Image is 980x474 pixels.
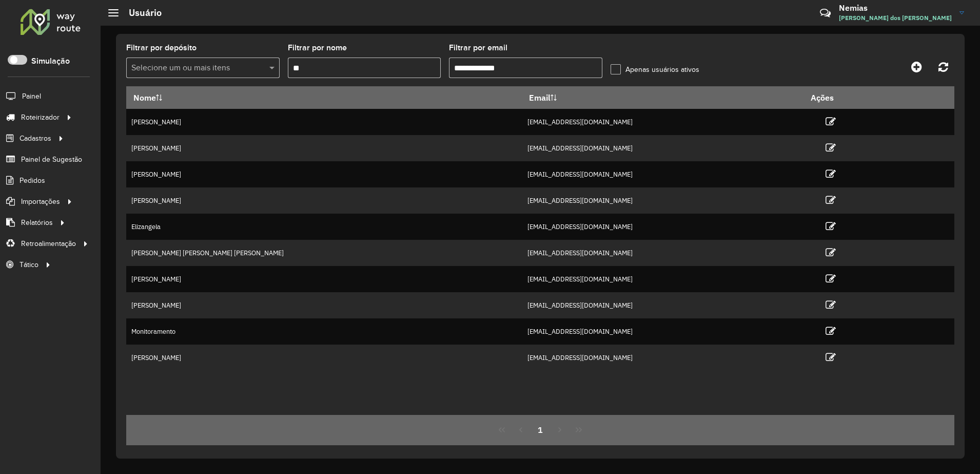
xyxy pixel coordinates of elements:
[531,420,550,440] button: 1
[126,161,522,187] td: [PERSON_NAME]
[826,298,836,312] a: Editar
[826,115,836,128] a: Editar
[19,259,38,270] span: Tático
[826,219,836,233] a: Editar
[126,240,522,266] td: [PERSON_NAME] [PERSON_NAME] [PERSON_NAME]
[126,266,522,292] td: [PERSON_NAME]
[522,214,804,240] td: [EMAIL_ADDRESS][DOMAIN_NAME]
[522,318,804,345] td: [EMAIL_ADDRESS][DOMAIN_NAME]
[522,135,804,161] td: [EMAIL_ADDRESS][DOMAIN_NAME]
[826,272,836,286] a: Editar
[288,42,347,54] label: Filtrar por nome
[839,3,952,13] h3: Nemias
[522,87,804,109] th: Email
[522,109,804,135] td: [EMAIL_ADDRESS][DOMAIN_NAME]
[126,318,522,345] td: Monitoramento
[126,135,522,161] td: [PERSON_NAME]
[826,324,836,338] a: Editar
[126,109,522,135] td: [PERSON_NAME]
[19,175,45,186] span: Pedidos
[126,87,522,109] th: Nome
[839,13,952,23] span: [PERSON_NAME] dos [PERSON_NAME]
[21,238,76,249] span: Retroalimentação
[522,240,804,266] td: [EMAIL_ADDRESS][DOMAIN_NAME]
[21,154,82,165] span: Painel de Sugestão
[826,193,836,207] a: Editar
[21,217,53,228] span: Relatórios
[126,42,197,54] label: Filtrar por depósito
[449,42,507,54] label: Filtrar por email
[126,345,522,371] td: [PERSON_NAME]
[21,112,60,123] span: Roteirizador
[522,292,804,318] td: [EMAIL_ADDRESS][DOMAIN_NAME]
[826,141,836,155] a: Editar
[119,7,162,18] h2: Usuário
[126,292,522,318] td: [PERSON_NAME]
[126,187,522,214] td: [PERSON_NAME]
[804,87,866,108] th: Ações
[522,161,804,187] td: [EMAIL_ADDRESS][DOMAIN_NAME]
[814,2,836,24] a: Contato Rápido
[19,133,51,144] span: Cadastros
[522,266,804,292] td: [EMAIL_ADDRESS][DOMAIN_NAME]
[22,91,41,102] span: Painel
[31,55,70,67] label: Simulação
[21,196,60,207] span: Importações
[826,350,836,364] a: Editar
[611,64,699,75] label: Apenas usuários ativos
[826,245,836,259] a: Editar
[522,187,804,214] td: [EMAIL_ADDRESS][DOMAIN_NAME]
[126,214,522,240] td: Elizangela
[826,167,836,181] a: Editar
[522,345,804,371] td: [EMAIL_ADDRESS][DOMAIN_NAME]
